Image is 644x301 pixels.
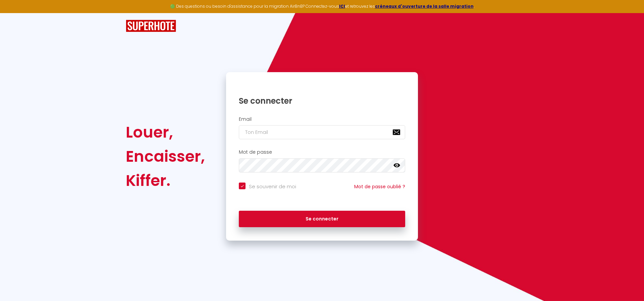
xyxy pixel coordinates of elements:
input: Ton Email [239,125,405,139]
div: Louer, [126,120,205,144]
div: Kiffer. [126,168,205,193]
img: SuperHote logo [126,20,176,32]
button: Se connecter [239,211,405,228]
h2: Mot de passe [239,149,405,155]
a: Mot de passe oublié ? [354,183,405,190]
h1: Se connecter [239,96,405,106]
div: Encaisser, [126,144,205,168]
h2: Email [239,116,405,122]
a: créneaux d'ouverture de la salle migration [375,3,474,9]
a: ICI [339,3,345,9]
